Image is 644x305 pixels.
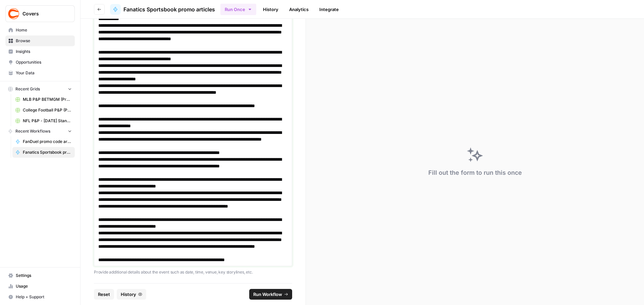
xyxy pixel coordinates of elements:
[5,46,75,57] a: Insights
[5,84,75,94] button: Recent Grids
[5,270,75,281] a: Settings
[15,86,40,92] span: Recent Grids
[16,294,72,300] span: Help + Support
[16,273,72,279] span: Settings
[315,4,343,15] a: Integrate
[16,59,72,65] span: Opportunities
[5,57,75,68] a: Opportunities
[117,289,146,300] button: History
[94,269,292,276] p: Provide additional details about the event such as date, time, venue, key storylines, etc.
[23,139,72,145] span: FanDuel promo code articles
[12,116,75,126] a: NFL P&P - [DATE] Standard (Production) Grid (1)
[23,118,72,124] span: NFL P&P - [DATE] Standard (Production) Grid (1)
[15,128,50,134] span: Recent Workflows
[5,126,75,136] button: Recent Workflows
[428,168,522,177] div: Fill out the form to run this once
[285,4,313,15] a: Analytics
[16,283,72,289] span: Usage
[23,149,72,155] span: Fanatics Sportsbook promo articles
[23,96,72,102] span: MLB P&P BETMGM (Production) Grid (1)
[16,70,72,76] span: Your Data
[94,289,114,300] button: Reset
[16,49,72,55] span: Insights
[5,68,75,78] a: Your Data
[5,281,75,292] a: Usage
[5,292,75,302] button: Help + Support
[220,4,256,15] button: Run Once
[16,27,72,33] span: Home
[8,8,20,20] img: Covers Logo
[12,105,75,116] a: College Football P&P (Production) Grid (1)
[123,5,215,13] span: Fanatics Sportsbook promo articles
[23,107,72,113] span: College Football P&P (Production) Grid (1)
[12,147,75,158] a: Fanatics Sportsbook promo articles
[110,4,215,15] a: Fanatics Sportsbook promo articles
[12,94,75,105] a: MLB P&P BETMGM (Production) Grid (1)
[16,38,72,44] span: Browse
[12,136,75,147] a: FanDuel promo code articles
[5,5,75,22] button: Workspace: Covers
[249,289,292,300] button: Run Workflow
[5,35,75,46] a: Browse
[22,10,63,17] span: Covers
[253,291,282,298] span: Run Workflow
[121,291,136,298] span: History
[5,25,75,35] a: Home
[98,291,110,298] span: Reset
[259,4,282,15] a: History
